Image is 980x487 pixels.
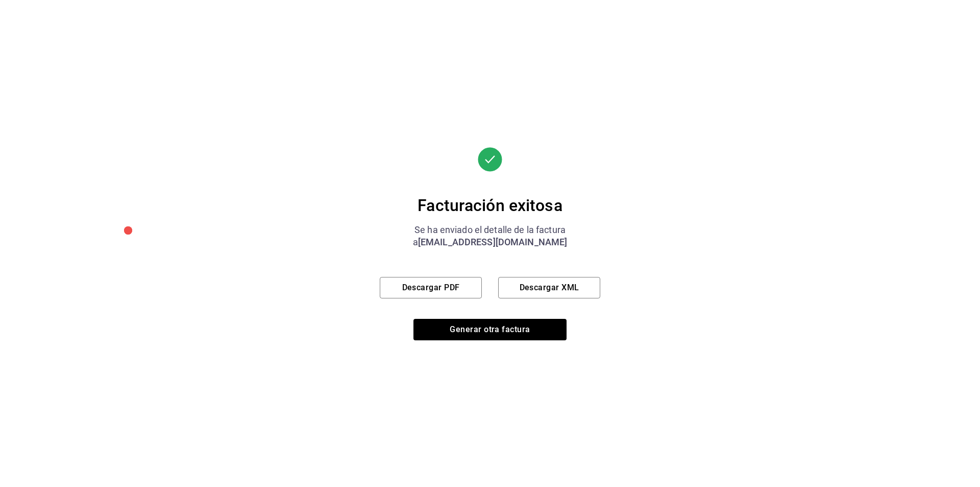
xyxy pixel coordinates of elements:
[380,195,600,216] div: Facturación exitosa
[380,224,600,236] div: Se ha enviado el detalle de la factura
[498,277,600,298] button: Descargar XML
[418,237,568,247] span: [EMAIL_ADDRESS][DOMAIN_NAME]
[413,319,567,340] button: Generar otra factura
[380,277,482,298] button: Descargar PDF
[380,236,600,248] div: a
